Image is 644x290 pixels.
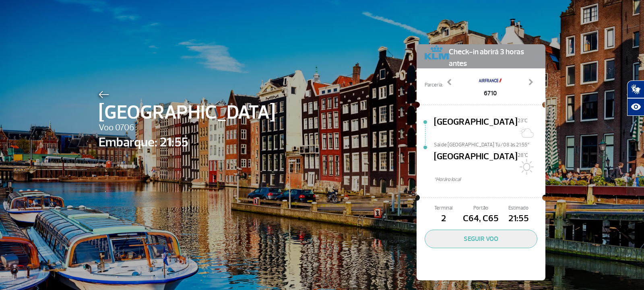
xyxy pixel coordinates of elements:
span: [GEOGRAPHIC_DATA] [99,98,275,127]
span: 2 [425,212,462,226]
span: Check-in abrirá 3 horas antes [449,44,537,70]
span: Sai de [GEOGRAPHIC_DATA] Tu/08 às 21:55* [434,141,545,147]
div: Plugin de acessibilidade da Hand Talk. [627,80,644,116]
span: 21:55 [500,212,537,226]
button: Abrir recursos assistivos. [627,98,644,116]
span: 6710 [478,88,502,98]
span: 23°C [518,117,528,124]
span: C64, C65 [462,212,500,226]
button: Abrir tradutor de língua de sinais. [627,80,644,98]
img: Sol com muitas nuvens [518,124,534,140]
span: *Horáro local [434,176,545,183]
span: Portão [462,204,500,212]
img: Sol [518,159,534,175]
span: Embarque: 21:55 [99,133,275,152]
span: Parceria: [425,81,443,89]
span: Estimado [500,204,537,212]
span: [GEOGRAPHIC_DATA] [434,150,518,176]
span: Voo 0706 [99,121,275,135]
button: SEGUIR VOO [425,230,537,248]
span: Terminal [425,204,462,212]
span: 28°C [518,152,528,158]
span: [GEOGRAPHIC_DATA] [434,115,518,141]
